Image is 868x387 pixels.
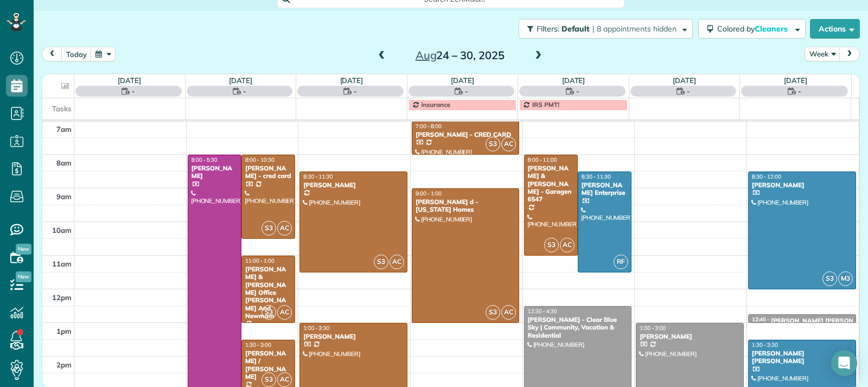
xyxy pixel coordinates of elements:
[562,76,585,85] a: [DATE]
[755,24,789,34] span: Cleaners
[61,47,92,61] button: today
[501,137,516,151] span: AC
[717,24,792,34] span: Colored by
[416,190,442,197] span: 9:00 - 1:00
[303,181,404,189] div: [PERSON_NAME]
[245,257,275,264] span: 11:00 - 1:00
[544,238,559,252] span: S3
[798,86,801,97] span: -
[527,316,629,339] div: [PERSON_NAME] - Clear Blue Sky | Community, Vacation & Residential
[229,76,252,85] a: [DATE]
[751,350,853,365] div: [PERSON_NAME] [PERSON_NAME]
[354,86,357,97] span: -
[416,123,442,130] span: 7:00 - 8:00
[527,164,575,204] div: [PERSON_NAME] & [PERSON_NAME] - Garagen 6547
[752,341,778,348] span: 1:30 - 3:30
[838,271,853,286] span: M3
[639,333,741,340] div: [PERSON_NAME]
[486,137,500,151] span: S3
[421,100,450,109] span: insurance
[415,198,516,214] div: [PERSON_NAME] d - [US_STATE] Homes
[118,76,141,85] a: [DATE]
[56,327,72,335] span: 1pm
[532,100,559,109] span: IRS PMT!
[831,350,857,376] div: Open Intercom Messenger
[52,226,72,234] span: 10am
[52,259,72,268] span: 11am
[261,221,276,236] span: S3
[56,158,72,167] span: 8am
[277,372,292,387] span: AC
[392,49,528,61] h2: 24 – 30, 2025
[303,325,329,332] span: 1:00 - 3:30
[614,255,628,269] span: RF
[415,131,516,138] div: [PERSON_NAME] - CRED CARD
[537,24,559,34] span: Filters:
[839,47,860,61] button: next
[640,325,666,332] span: 1:00 - 3:00
[582,173,611,180] span: 8:30 - 11:30
[56,125,72,134] span: 7am
[52,293,72,302] span: 12pm
[752,173,781,180] span: 8:30 - 12:00
[513,19,693,39] a: Filters: Default | 8 appointments hidden
[277,305,292,320] span: AC
[261,305,276,320] span: S3
[245,350,292,381] div: [PERSON_NAME] / [PERSON_NAME]
[340,76,363,85] a: [DATE]
[192,156,218,163] span: 8:00 - 5:30
[245,265,292,320] div: [PERSON_NAME] & [PERSON_NAME] Office [PERSON_NAME] And Newmam
[374,255,388,269] span: S3
[16,271,31,282] span: New
[243,86,246,97] span: -
[805,47,840,61] button: Week
[191,164,238,180] div: [PERSON_NAME]
[245,164,292,180] div: [PERSON_NAME] - cred card
[501,305,516,320] span: AC
[261,372,276,387] span: S3
[698,19,806,39] button: Colored byCleaners
[519,19,693,39] button: Filters: Default | 8 appointments hidden
[303,333,404,340] div: [PERSON_NAME]
[16,244,31,255] span: New
[451,76,474,85] a: [DATE]
[528,308,557,315] span: 12:30 - 4:30
[687,86,690,97] span: -
[486,305,500,320] span: S3
[42,47,62,61] button: prev
[822,271,837,286] span: S3
[132,86,135,97] span: -
[561,24,590,34] span: Default
[245,156,275,163] span: 8:00 - 10:30
[784,76,807,85] a: [DATE]
[56,192,72,201] span: 9am
[673,76,696,85] a: [DATE]
[416,48,437,62] span: Aug
[576,86,579,97] span: -
[592,24,676,34] span: | 8 appointments hidden
[245,341,271,348] span: 1:30 - 3:00
[277,221,292,236] span: AC
[581,181,628,197] div: [PERSON_NAME] Enterprise
[390,255,404,269] span: AC
[56,360,72,369] span: 2pm
[810,19,860,39] button: Actions
[303,173,333,180] span: 8:30 - 11:30
[751,181,853,189] div: [PERSON_NAME]
[560,238,575,252] span: AC
[465,86,468,97] span: -
[528,156,557,163] span: 8:00 - 11:00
